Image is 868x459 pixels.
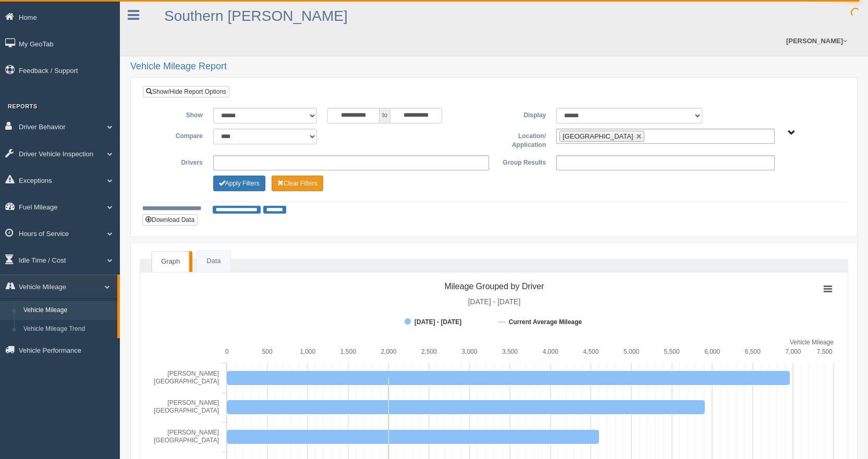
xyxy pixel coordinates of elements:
a: Southern [PERSON_NAME] [164,8,348,24]
button: Download Data [142,214,198,226]
span: [GEOGRAPHIC_DATA] [563,132,633,140]
tspan: [GEOGRAPHIC_DATA] [154,378,219,385]
label: Location/ Application [494,129,552,150]
a: Vehicle Mileage Trend [19,320,117,339]
text: 7,000 [785,348,801,355]
tspan: [DATE] - [DATE] [468,297,521,306]
text: 6,500 [745,348,761,355]
label: Compare [151,129,208,141]
text: 7,500 [817,348,833,355]
a: Graph [152,251,189,272]
tspan: [GEOGRAPHIC_DATA] [154,437,219,444]
text: 5,000 [624,348,639,355]
tspan: [GEOGRAPHIC_DATA] [154,407,219,414]
tspan: Vehicle Mileage [790,339,834,346]
button: Change Filter Options [272,176,323,191]
label: Display [494,108,552,120]
label: Drivers [151,155,208,168]
a: Vehicle Mileage [19,301,117,320]
a: Show/Hide Report Options [143,86,229,97]
text: 4,500 [583,348,598,355]
tspan: Current Average Mileage [509,318,582,326]
tspan: [PERSON_NAME] [167,429,219,436]
text: 2,500 [421,348,437,355]
text: 1,000 [300,348,315,355]
a: Data [197,251,230,272]
tspan: [PERSON_NAME] [167,399,219,406]
tspan: Mileage Grouped by Driver [444,282,544,291]
text: 3,500 [502,348,518,355]
text: 5,500 [664,348,680,355]
text: 3,000 [462,348,478,355]
label: Show [151,108,208,120]
text: 6,000 [704,348,720,355]
tspan: [DATE] - [DATE] [414,318,461,326]
label: Group Results [494,155,552,168]
text: 0 [225,348,229,355]
text: 500 [262,348,273,355]
text: 1,500 [340,348,356,355]
a: [PERSON_NAME] [781,26,852,56]
tspan: [PERSON_NAME] [167,370,219,377]
span: to [380,108,390,123]
text: 2,000 [381,348,396,355]
text: 4,000 [543,348,558,355]
button: Change Filter Options [213,176,265,191]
